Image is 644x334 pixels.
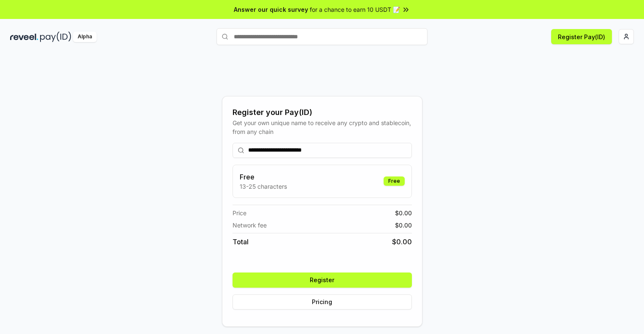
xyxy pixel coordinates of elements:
[395,208,412,217] span: $ 0.00
[233,107,412,118] div: Register your Pay(ID)
[233,273,412,288] button: Register
[73,32,97,42] div: Alpha
[392,237,412,247] span: $ 0.00
[40,32,71,42] img: pay_id
[233,294,412,310] button: Pricing
[395,221,412,230] span: $ 0.00
[240,172,287,182] h3: Free
[10,32,38,42] img: reveel_dark
[234,5,308,14] span: Answer our quick survey
[551,29,612,44] button: Register Pay(ID)
[233,237,249,247] span: Total
[310,5,400,14] span: for a chance to earn 10 USDT 📝
[384,176,405,186] div: Free
[233,221,267,230] span: Network fee
[233,118,412,136] div: Get your own unique name to receive any crypto and stablecoin, from any chain
[233,208,246,217] span: Price
[240,182,287,191] p: 13-25 characters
